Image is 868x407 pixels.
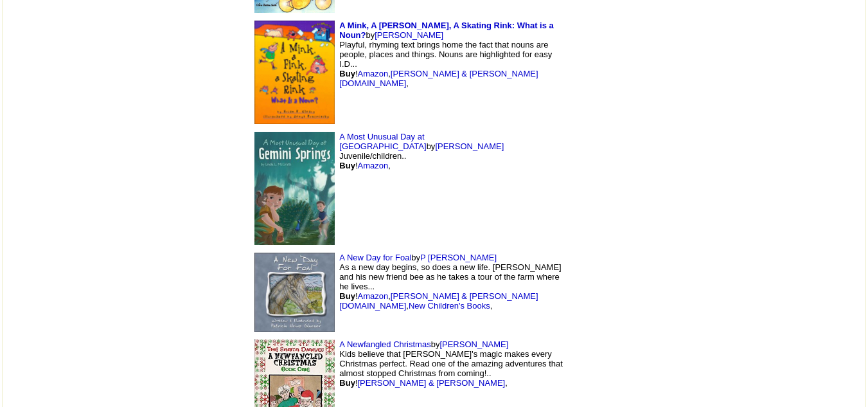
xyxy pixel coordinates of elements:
img: 47692.jpg [254,132,335,245]
a: New Children's Books [409,301,490,311]
img: shim.gif [639,403,642,406]
a: A Newfangled Christmas [339,339,430,349]
a: [PERSON_NAME] [375,30,443,40]
img: shim.gif [576,254,627,331]
a: A Mink, A [PERSON_NAME], A Skating Rink: What is a Noun? [339,21,553,40]
font: by As a new day begins, so does a new life. [PERSON_NAME] and his new friend bee as he takes a to... [339,253,561,311]
b: Buy [339,378,355,388]
b: Buy [339,161,355,170]
a: Amazon [358,291,389,301]
a: [PERSON_NAME] & [PERSON_NAME] [358,378,506,388]
a: Amazon [358,69,389,78]
font: by Juvenile/children.. ! , [339,141,504,170]
img: shim.gif [639,77,642,80]
a: P [PERSON_NAME] [420,253,497,262]
a: A Most Unusual Day at [GEOGRAPHIC_DATA] [339,132,426,151]
font: by Playful, rhyming text brings home the fact that nouns are people, places and things. Nouns are... [339,30,552,88]
img: 23811.jpg [254,253,335,332]
a: A New Day for Foal [339,253,411,262]
b: Buy [339,69,355,78]
b: Buy [339,291,355,301]
a: Amazon [358,161,389,170]
img: shim.gif [639,192,642,195]
img: shim.gif [576,150,627,227]
font: by Kids believe that [PERSON_NAME]'s magic makes every Christmas perfect. Read one of the amazing... [339,339,563,388]
img: shim.gif [639,296,642,300]
a: [PERSON_NAME] & [PERSON_NAME][DOMAIN_NAME] [339,291,538,311]
img: 174.gif [254,21,335,124]
img: shim.gif [576,33,627,111]
a: [PERSON_NAME] [435,141,504,151]
a: [PERSON_NAME] & [PERSON_NAME][DOMAIN_NAME] [339,69,538,88]
a: [PERSON_NAME] [439,339,508,349]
